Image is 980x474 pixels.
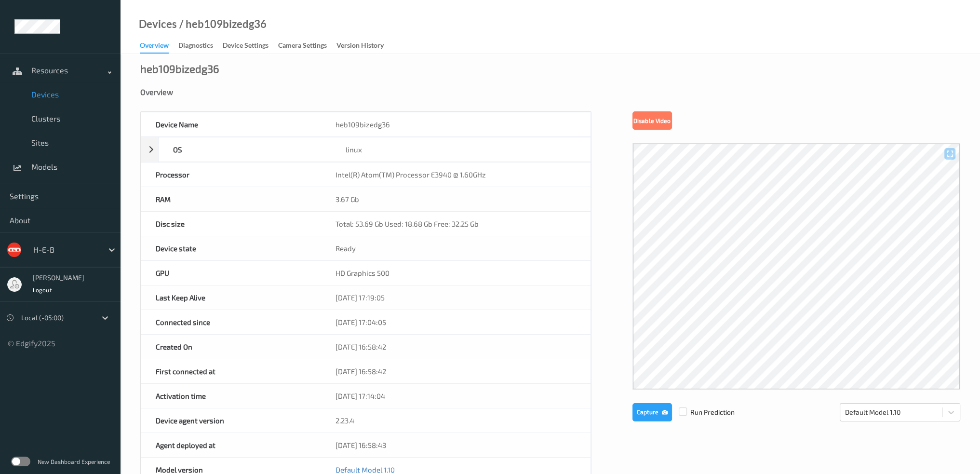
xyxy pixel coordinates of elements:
div: Device Settings [223,41,268,53]
div: Overview [140,41,169,54]
div: Device Name [141,112,321,136]
div: [DATE] 17:19:05 [321,285,591,310]
div: Diagnostics [178,41,213,53]
div: linux [331,137,590,162]
div: Connected since [141,310,321,334]
div: Camera Settings [278,41,327,53]
div: Processor [141,163,321,187]
div: [DATE] 16:58:42 [321,335,591,359]
div: OSlinux [141,137,591,162]
span: Run Prediction [672,407,735,417]
div: Disc size [141,212,321,236]
div: First connected at [141,359,321,383]
div: heb109bizedg36 [321,112,591,136]
div: Last Keep Alive [141,285,321,310]
div: / heb109bizedg36 [177,19,267,29]
div: Device agent version [141,408,321,433]
div: Created On [141,335,321,359]
div: 2.23.4 [321,408,591,433]
div: Device state [141,236,321,260]
div: heb109bizedg36 [140,64,219,73]
a: Overview [140,39,178,54]
div: Intel(R) Atom(TM) Processor E3940 @ 1.60GHz [321,163,591,187]
a: Device Settings [223,39,278,53]
div: [DATE] 17:14:04 [321,384,591,408]
a: Default Model 1.10 [336,465,395,474]
div: Agent deployed at [141,433,321,457]
div: [DATE] 16:58:42 [321,359,591,383]
div: Total: 53.69 Gb Used: 18.68 Gb Free: 32.25 Gb [321,212,591,236]
div: Ready [321,236,591,260]
div: [DATE] 17:04:05 [321,310,591,334]
a: Diagnostics [178,39,223,53]
div: RAM [141,187,321,211]
div: HD Graphics 500 [321,261,591,285]
div: Activation time [141,384,321,408]
a: Version History [336,39,393,53]
button: Capture [632,403,672,421]
div: 3.67 Gb [321,187,591,211]
a: Camera Settings [278,39,336,53]
div: GPU [141,261,321,285]
div: [DATE] 16:58:43 [321,433,591,457]
a: Devices [139,19,177,29]
button: Disable Video [632,111,672,130]
div: OS [159,137,331,162]
div: Version History [336,41,384,53]
div: Overview [140,87,960,97]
